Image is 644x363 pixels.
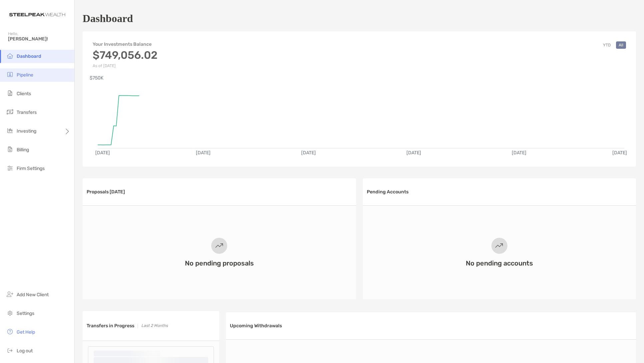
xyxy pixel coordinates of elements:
img: dashboard icon [6,52,14,60]
h1: Dashboard [83,12,133,25]
h3: Upcoming Withdrawals [230,323,282,329]
span: Clients [17,91,31,97]
span: Firm Settings [17,166,45,171]
span: Get Help [17,329,35,335]
h3: No pending proposals [185,259,254,267]
img: get-help icon [6,328,14,336]
img: logout icon [6,346,14,354]
img: clients icon [6,89,14,97]
span: Transfers [17,110,37,115]
text: [DATE] [196,150,211,156]
img: settings icon [6,309,14,317]
button: YTD [600,41,613,49]
h3: No pending accounts [466,259,533,267]
p: Last 2 Months [141,322,168,330]
img: firm-settings icon [6,164,14,172]
span: Settings [17,311,34,316]
text: $750K [90,75,104,81]
h3: Pending Accounts [367,189,408,195]
h3: Transfers in Progress [87,323,134,329]
img: transfers icon [6,108,14,116]
text: [DATE] [512,150,526,156]
img: add_new_client icon [6,290,14,298]
img: investing icon [6,127,14,135]
span: [PERSON_NAME]! [8,36,70,42]
text: [DATE] [612,150,627,156]
h3: Proposals [DATE] [87,189,125,195]
span: Dashboard [17,53,41,59]
text: [DATE] [406,150,421,156]
span: Log out [17,348,33,354]
span: Add New Client [17,292,49,298]
h3: $749,056.02 [93,49,158,61]
span: Billing [17,147,29,153]
img: billing icon [6,145,14,153]
button: All [616,41,626,49]
text: [DATE] [301,150,316,156]
h4: Your Investments Balance [93,41,158,47]
text: [DATE] [95,150,110,156]
span: Pipeline [17,72,33,78]
img: pipeline icon [6,70,14,78]
span: Investing [17,128,36,134]
p: As of [DATE] [93,63,158,68]
img: Zoe Logo [8,3,66,27]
